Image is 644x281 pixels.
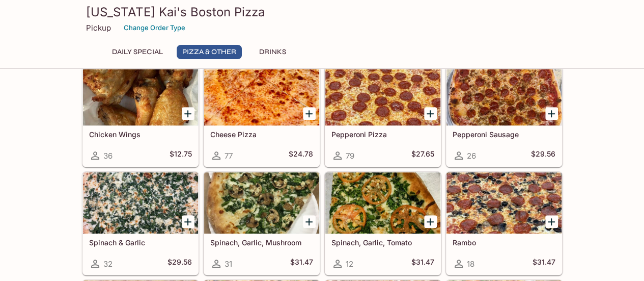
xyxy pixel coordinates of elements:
h5: Pepperoni Sausage [453,130,555,139]
button: Add Spinach, Garlic, Mushroom [303,215,316,228]
h5: $29.56 [167,258,192,270]
span: 31 [225,259,232,269]
button: Pizza & Other [177,45,242,59]
button: Add Rambo [545,215,558,228]
h5: $31.47 [533,258,555,270]
h5: $27.65 [411,149,434,162]
a: Spinach, Garlic, Tomato12$31.47 [325,172,441,275]
a: Spinach, Garlic, Mushroom31$31.47 [204,172,320,275]
h5: $24.78 [289,149,313,162]
span: 79 [346,151,354,161]
button: Add Pepperoni Sausage [545,107,558,120]
h5: Chicken Wings [89,130,192,139]
span: 18 [467,259,474,269]
a: Rambo18$31.47 [446,172,562,275]
a: Pepperoni Sausage26$29.56 [446,64,562,167]
a: Spinach & Garlic32$29.56 [82,172,199,275]
h3: [US_STATE] Kai's Boston Pizza [86,4,558,20]
div: Pepperoni Sausage [446,64,562,125]
a: Pepperoni Pizza79$27.65 [325,64,441,167]
div: Rambo [446,172,562,234]
span: 12 [346,259,353,269]
h5: $29.56 [531,149,555,162]
h5: $31.47 [290,258,313,270]
button: Add Pepperoni Pizza [424,107,437,120]
button: Daily Special [106,45,169,59]
span: 77 [225,151,233,161]
span: 32 [103,259,113,269]
p: Pickup [86,23,111,33]
h5: Cheese Pizza [210,130,313,139]
div: Pepperoni Pizza [325,64,440,125]
h5: Spinach, Garlic, Tomato [331,238,434,247]
span: 36 [103,151,113,161]
div: Spinach, Garlic, Mushroom [204,172,319,234]
h5: Rambo [453,238,555,247]
div: Cheese Pizza [204,64,319,125]
h5: $12.75 [170,149,192,162]
div: Spinach, Garlic, Tomato [325,172,440,234]
div: Spinach & Garlic [83,172,198,234]
button: Add Spinach, Garlic, Tomato [424,215,437,228]
a: Cheese Pizza77$24.78 [204,64,320,167]
h5: Spinach, Garlic, Mushroom [210,238,313,247]
h5: Pepperoni Pizza [331,130,434,139]
button: Add Spinach & Garlic [182,215,194,228]
a: Chicken Wings36$12.75 [82,64,199,167]
button: Add Cheese Pizza [303,107,316,120]
button: Change Order Type [119,20,190,36]
h5: $31.47 [411,258,434,270]
div: Chicken Wings [83,64,198,125]
span: 26 [467,151,476,161]
h5: Spinach & Garlic [89,238,192,247]
button: Drinks [250,45,296,59]
button: Add Chicken Wings [182,107,194,120]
